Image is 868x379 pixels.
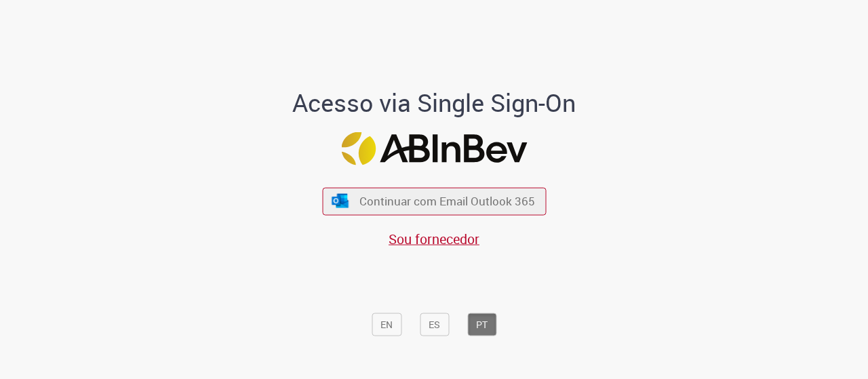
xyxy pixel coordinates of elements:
[246,89,623,116] h1: Acesso via Single Sign-On
[420,313,449,336] button: ES
[331,194,350,208] img: ícone Azure/Microsoft 360
[467,313,496,336] button: PT
[359,193,535,209] span: Continuar com Email Outlook 365
[372,313,401,336] button: EN
[341,132,527,165] img: Logo ABInBev
[389,229,479,247] a: Sou fornecedor
[322,187,546,215] button: ícone Azure/Microsoft 360 Continuar com Email Outlook 365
